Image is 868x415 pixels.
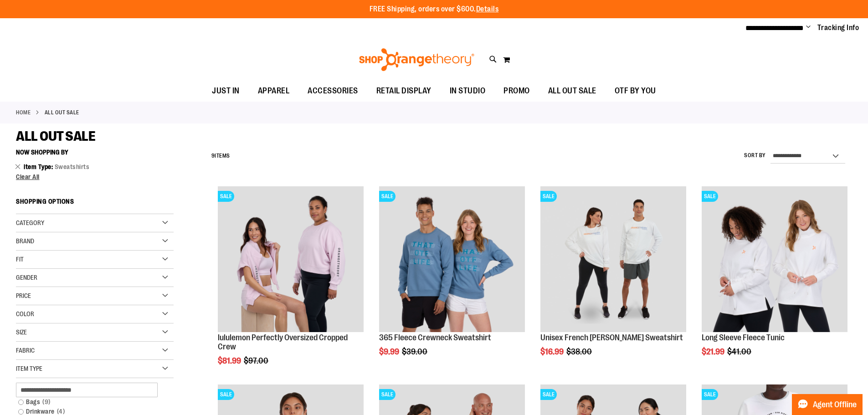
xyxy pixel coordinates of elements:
[16,237,34,245] span: Brand
[702,186,847,333] a: Product image for Fleece Long SleeveSALE
[218,186,364,332] img: lululemon Perfectly Oversized Cropped Crew
[358,48,476,71] img: Shop Orangetheory
[16,256,24,263] span: Fit
[540,333,683,342] a: Unisex French [PERSON_NAME] Sweatshirt
[548,81,596,101] span: ALL OUT SALE
[375,182,529,379] div: product
[211,153,215,159] span: 9
[379,186,525,333] a: 365 Fleece Crewneck SweatshirtSALE
[16,365,42,372] span: Item Type
[379,333,491,342] a: 365 Fleece Crewneck Sweatshirt
[16,347,35,354] span: Fabric
[702,191,718,202] span: SALE
[212,81,240,101] span: JUST IN
[536,182,691,379] div: product
[540,186,686,332] img: Unisex French Terry Crewneck Sweatshirt primary image
[615,81,656,101] span: OTF BY YOU
[476,5,499,13] a: Details
[16,174,174,180] a: Clear All
[370,4,499,15] p: FREE Shipping, orders over $600.
[702,389,718,400] span: SALE
[45,108,79,117] strong: ALL OUT SALE
[450,81,486,101] span: IN STUDIO
[16,274,37,281] span: Gender
[218,191,234,202] span: SALE
[376,81,431,101] span: RETAIL DISPLAY
[379,347,401,356] span: $9.99
[379,389,395,400] span: SALE
[218,186,364,333] a: lululemon Perfectly Oversized Cropped CrewSALE
[806,23,811,32] button: Account menu
[702,186,847,332] img: Product image for Fleece Long Sleeve
[792,394,863,415] button: Agent Offline
[16,194,174,214] strong: Shopping Options
[697,182,852,379] div: product
[813,400,857,409] span: Agent Offline
[16,219,44,226] span: Category
[379,186,525,332] img: 365 Fleece Crewneck Sweatshirt
[218,389,234,400] span: SALE
[244,356,270,365] span: $97.00
[16,144,73,160] button: Now Shopping by
[16,173,40,180] span: Clear All
[540,191,557,202] span: SALE
[218,356,242,365] span: $81.99
[566,347,593,356] span: $38.00
[702,333,785,342] a: Long Sleeve Fleece Tunic
[16,328,27,336] span: Size
[817,23,859,33] a: Tracking Info
[702,347,726,356] span: $21.99
[727,347,753,356] span: $41.00
[308,81,358,101] span: ACCESSORIES
[540,347,565,356] span: $16.99
[16,128,95,144] span: ALL OUT SALE
[16,108,31,117] a: Home
[402,347,429,356] span: $39.00
[213,182,368,388] div: product
[379,191,395,202] span: SALE
[503,81,530,101] span: PROMO
[540,389,557,400] span: SALE
[218,333,348,351] a: lululemon Perfectly Oversized Cropped Crew
[55,163,90,170] span: Sweatshirts
[540,186,686,333] a: Unisex French Terry Crewneck Sweatshirt primary imageSALE
[16,292,31,299] span: Price
[211,149,230,163] h2: Items
[24,163,55,170] span: Item Type
[40,397,53,407] span: 9
[14,397,165,407] a: Bags9
[744,152,766,159] label: Sort By
[16,310,34,318] span: Color
[258,81,290,101] span: APPAREL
